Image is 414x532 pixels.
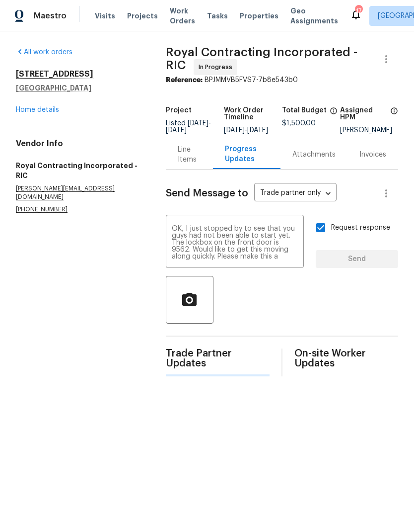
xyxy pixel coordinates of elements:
h5: Royal Contracting Incorporated - RIC [16,161,142,180]
span: The hpm assigned to this work order. [390,107,398,127]
div: BPJMMVB5FVS7-7b8e543b0 [166,75,399,85]
span: - [224,127,268,134]
h5: Total Budget [282,107,327,114]
b: Reference: [166,77,203,84]
a: Home details [16,106,59,113]
span: Geo Assignments [290,6,338,26]
span: The total cost of line items that have been proposed by Opendoor. This sum includes line items th... [330,107,338,120]
textarea: OK, I just stopped by to see that you guys had not been able to start yet. The lockbox on the fro... [172,225,298,260]
div: 17 [355,6,362,16]
span: Maestro [34,11,67,21]
h5: Work Order Timeline [224,107,282,121]
span: - [166,120,211,134]
span: Send Message to [166,188,248,198]
span: $1,500.00 [282,120,316,127]
div: [PERSON_NAME] [340,127,398,134]
span: In Progress [199,62,236,72]
span: Properties [240,11,278,21]
span: [DATE] [166,127,187,134]
span: Royal Contracting Incorporated - RIC [166,46,357,71]
span: Visits [95,11,115,21]
span: [DATE] [247,127,268,134]
h5: Project [166,107,192,114]
span: [DATE] [224,127,245,134]
span: Work Orders [170,6,195,26]
div: Invoices [359,150,386,160]
div: Attachments [292,150,336,160]
div: Trade partner only [254,185,337,202]
span: On-site Worker Updates [294,349,398,368]
div: Line Items [178,145,201,165]
span: [DATE] [188,120,208,127]
h5: Assigned HPM [340,107,387,121]
span: Tasks [207,12,228,19]
span: Request response [331,223,390,233]
h4: Vendor Info [16,139,142,149]
a: All work orders [16,49,72,56]
span: Trade Partner Updates [166,349,270,368]
span: Projects [127,11,158,21]
div: Progress Updates [225,144,269,164]
span: Listed [166,120,211,134]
